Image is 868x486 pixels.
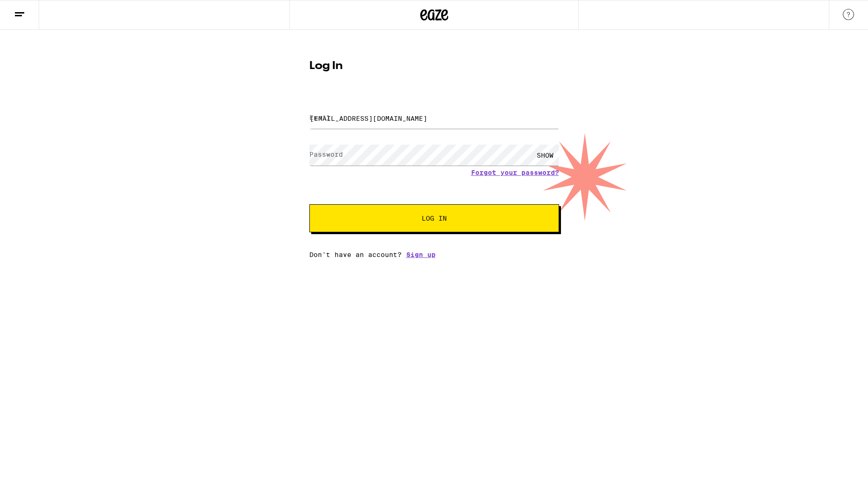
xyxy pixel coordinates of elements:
input: Email [309,108,559,129]
span: Log In [422,215,447,222]
a: Sign up [406,251,436,258]
h1: Log In [309,61,559,72]
div: Don't have an account? [309,251,559,258]
div: SHOW [531,145,559,166]
label: Email [309,114,330,121]
a: Forgot your password? [471,169,559,176]
span: Hi. Need any help? [6,7,67,14]
label: Password [309,151,343,158]
button: Log In [309,204,559,232]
